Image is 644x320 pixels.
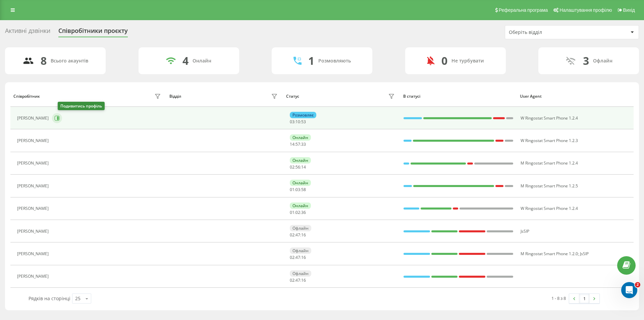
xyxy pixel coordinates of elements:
[301,255,306,260] span: 16
[296,141,300,147] span: 57
[621,282,637,298] iframe: Intercom live chat
[17,161,50,166] div: [PERSON_NAME]
[13,94,40,99] div: Співробітник
[521,183,578,189] span: M Ringostat Smart Phone 1.2.5
[58,102,105,110] div: Подивитись профіль
[290,112,316,118] div: Розмовляє
[551,295,566,302] div: 1 - 8 з 8
[521,205,578,211] span: W Ringostat Smart Phone 1.2.4
[583,54,589,67] div: 3
[17,229,50,234] div: [PERSON_NAME]
[17,184,50,188] div: [PERSON_NAME]
[290,277,294,283] span: 02
[296,255,300,260] span: 47
[5,27,50,38] div: Активні дзвінки
[290,278,306,283] div: : :
[290,255,306,260] div: : :
[182,54,189,67] div: 4
[17,138,50,143] div: [PERSON_NAME]
[290,255,294,260] span: 02
[290,233,306,237] div: : :
[290,119,294,125] span: 03
[51,58,88,64] div: Всього акаунтів
[75,295,80,302] div: 25
[290,210,294,215] span: 01
[301,119,306,125] span: 53
[451,58,484,64] div: Не турбувати
[509,30,589,35] div: Оберіть відділ
[290,247,311,254] div: Офлайн
[296,277,300,283] span: 47
[301,232,306,238] span: 16
[521,138,578,143] span: W Ringostat Smart Phone 1.2.3
[521,251,578,257] span: M Ringostat Smart Phone 1.2.0
[301,277,306,283] span: 16
[301,187,306,192] span: 58
[290,142,306,147] div: : :
[290,202,311,209] div: Онлайн
[441,54,447,67] div: 0
[579,294,589,303] a: 1
[593,58,612,64] div: Офлайн
[290,165,306,170] div: : :
[296,210,300,215] span: 02
[520,94,631,99] div: User Agent
[623,7,635,13] span: Вихід
[17,274,50,279] div: [PERSON_NAME]
[403,94,514,99] div: В статусі
[290,187,294,192] span: 01
[17,116,50,121] div: [PERSON_NAME]
[559,7,612,13] span: Налаштування профілю
[290,120,306,124] div: : :
[290,232,294,238] span: 02
[499,7,548,13] span: Реферальна програма
[290,225,311,231] div: Офлайн
[296,119,300,125] span: 10
[580,251,589,257] span: JsSIP
[308,54,314,67] div: 1
[286,94,299,99] div: Статус
[296,187,300,192] span: 03
[290,270,311,277] div: Офлайн
[290,141,294,147] span: 14
[41,54,47,67] div: 8
[301,141,306,147] span: 33
[521,160,578,166] span: M Ringostat Smart Phone 1.2.4
[193,58,211,64] div: Онлайн
[318,58,351,64] div: Розмовляють
[17,206,50,211] div: [PERSON_NAME]
[17,252,50,256] div: [PERSON_NAME]
[521,228,529,234] span: JsSIP
[301,164,306,170] span: 14
[29,295,70,302] span: Рядків на сторінці
[301,210,306,215] span: 36
[169,94,181,99] div: Відділ
[290,134,311,141] div: Онлайн
[290,187,306,192] div: : :
[290,210,306,215] div: : :
[290,157,311,164] div: Онлайн
[521,115,578,121] span: W Ringostat Smart Phone 1.2.4
[296,164,300,170] span: 56
[58,27,128,38] div: Співробітники проєкту
[296,232,300,238] span: 47
[635,282,640,287] span: 2
[290,164,294,170] span: 02
[290,180,311,186] div: Онлайн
